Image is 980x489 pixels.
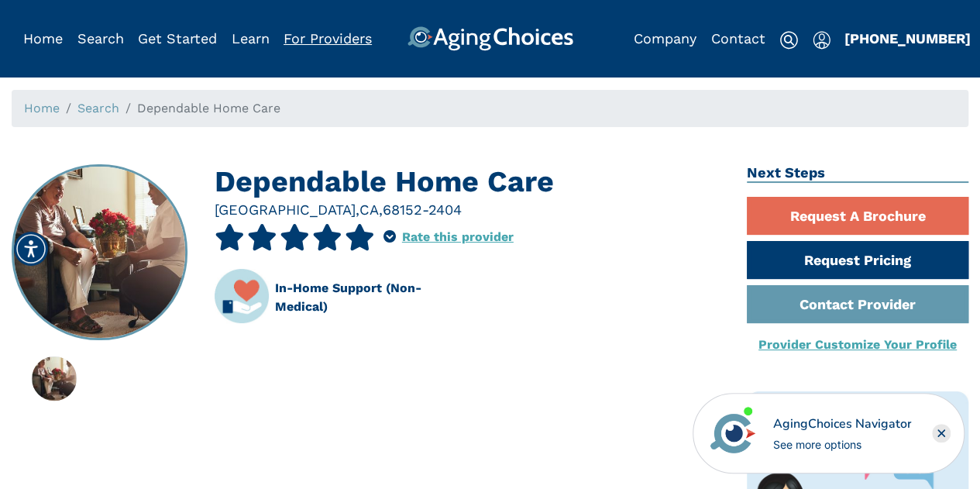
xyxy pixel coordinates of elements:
nav: breadcrumb [12,90,968,127]
a: For Providers [284,30,372,46]
img: Dependable Home Care [13,166,187,339]
a: Provider Customize Your Profile [758,337,957,352]
span: , [356,201,359,218]
img: Dependable Home Care [32,356,76,401]
div: In-Home Support (Non-Medical) [275,279,458,316]
a: Get Started [138,30,217,46]
h2: Next Steps [747,164,968,183]
div: See more options [772,436,911,453]
a: Contact [711,30,765,46]
span: CA [359,201,379,218]
div: Popover trigger [77,26,124,51]
a: Request Pricing [747,241,968,279]
div: Close [932,424,951,443]
a: Home [24,101,60,115]
div: AgingChoices Navigator [772,415,911,433]
a: Search [77,101,119,115]
a: Rate this provider [402,229,514,244]
img: avatar [707,407,759,460]
span: [GEOGRAPHIC_DATA] [215,201,356,218]
img: user-icon.svg [813,31,830,50]
a: Home [23,30,63,46]
a: [PHONE_NUMBER] [844,30,971,46]
a: Search [77,30,124,46]
h1: Dependable Home Care [215,164,724,199]
a: Request A Brochure [747,197,968,235]
a: Learn [232,30,270,46]
div: Popover trigger [813,26,830,51]
span: , [379,201,383,218]
div: Accessibility Menu [14,232,48,266]
a: Company [634,30,696,46]
img: AgingChoices [407,26,573,51]
a: Contact Provider [747,285,968,323]
div: Popover trigger [383,224,396,250]
img: search-icon.svg [779,31,798,50]
span: Dependable Home Care [137,101,280,115]
div: 68152-2404 [383,199,462,220]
